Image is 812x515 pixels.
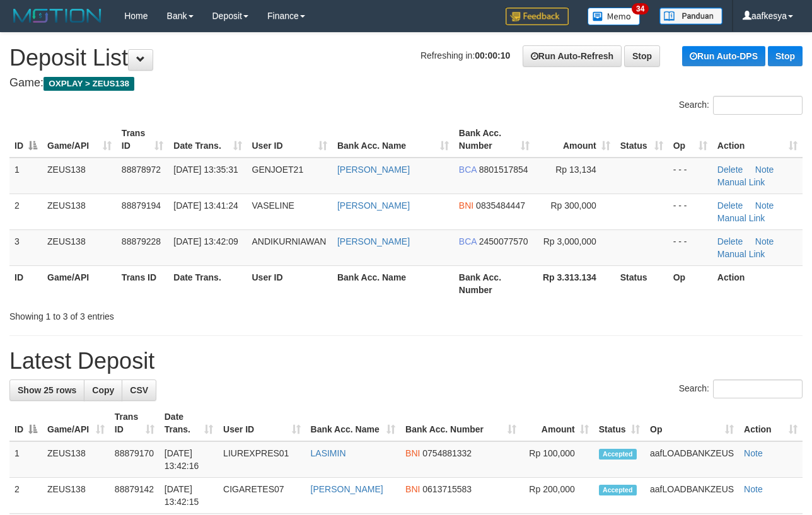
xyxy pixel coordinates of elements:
span: BCA [459,165,477,175]
a: CSV [122,379,156,401]
span: GENJOET21 [252,165,304,175]
th: Date Trans.: activate to sort column ascending [159,405,218,441]
td: 1 [9,158,42,194]
img: Button%20Memo.svg [588,8,641,25]
span: 88878972 [122,165,161,175]
img: panduan.png [659,8,722,25]
span: 88879228 [122,236,161,246]
span: BNI [405,448,420,458]
span: BNI [405,484,420,494]
span: ANDIKURNIAWAN [252,236,327,246]
th: Status: activate to sort column ascending [615,122,668,158]
td: aafLOADBANKZEUS [645,441,739,478]
strong: 00:00:10 [475,50,510,61]
span: CSV [130,385,148,395]
span: [DATE] 13:41:24 [173,200,238,211]
td: aafLOADBANKZEUS [645,478,739,514]
td: ZEUS138 [42,229,117,265]
th: Op: activate to sort column ascending [668,122,712,158]
td: 88879142 [110,478,159,514]
span: OXPLAY > ZEUS138 [43,77,134,91]
span: Show 25 rows [18,385,76,395]
a: Note [744,448,763,458]
td: ZEUS138 [42,158,117,194]
th: Op: activate to sort column ascending [645,405,739,441]
th: User ID [247,265,332,301]
a: [PERSON_NAME] [337,236,410,246]
img: Feedback.jpg [506,8,569,25]
th: ID: activate to sort column descending [9,122,42,158]
th: User ID: activate to sort column ascending [218,405,305,441]
td: LIUREXPRES01 [218,441,305,478]
a: Note [744,484,763,494]
span: Copy 2450077570 to clipboard [479,236,528,246]
td: ZEUS138 [42,194,117,229]
a: [PERSON_NAME] [311,484,383,494]
td: [DATE] 13:42:16 [159,441,218,478]
input: Search: [713,96,803,115]
span: Accepted [599,449,637,460]
span: Copy 0754881332 to clipboard [422,448,472,458]
a: LASIMIN [311,448,346,458]
th: Action: activate to sort column ascending [739,405,803,441]
th: Trans ID: activate to sort column ascending [110,405,159,441]
img: MOTION_logo.png [9,6,105,25]
a: Manual Link [717,249,765,259]
td: - - - [668,158,712,194]
a: Stop [624,45,660,67]
th: Bank Acc. Number: activate to sort column ascending [454,122,535,158]
span: BNI [459,200,473,211]
a: Show 25 rows [9,379,84,401]
span: 88879194 [122,200,161,211]
td: ZEUS138 [42,478,110,514]
td: 1 [9,441,42,478]
span: Copy 8801517854 to clipboard [479,165,528,175]
span: Rp 3,000,000 [543,236,596,246]
label: Search: [679,96,803,115]
input: Search: [713,379,803,398]
th: Status: activate to sort column ascending [594,405,645,441]
span: Copy 0835484447 to clipboard [476,200,525,211]
th: Trans ID [117,265,168,301]
span: Refreshing in: [420,50,510,61]
label: Search: [679,379,803,398]
a: [PERSON_NAME] [337,200,410,211]
th: ID: activate to sort column descending [9,405,42,441]
a: Run Auto-DPS [682,46,765,66]
td: - - - [668,229,712,265]
th: Amount: activate to sort column ascending [535,122,615,158]
td: [DATE] 13:42:15 [159,478,218,514]
span: VASELINE [252,200,294,211]
span: BCA [459,236,477,246]
td: CIGARETES07 [218,478,305,514]
th: ID [9,265,42,301]
th: User ID: activate to sort column ascending [247,122,332,158]
th: Bank Acc. Number: activate to sort column ascending [400,405,521,441]
a: [PERSON_NAME] [337,165,410,175]
td: ZEUS138 [42,441,110,478]
span: 34 [632,3,649,14]
th: Game/API: activate to sort column ascending [42,122,117,158]
a: Note [755,165,774,175]
a: Manual Link [717,213,765,223]
span: [DATE] 13:35:31 [173,165,238,175]
th: Rp 3.313.134 [535,265,615,301]
a: Manual Link [717,177,765,187]
a: Note [755,236,774,246]
h1: Deposit List [9,45,803,71]
td: 2 [9,194,42,229]
td: 3 [9,229,42,265]
span: Copy 0613715583 to clipboard [422,484,472,494]
h4: Game: [9,77,803,90]
th: Bank Acc. Number [454,265,535,301]
span: Copy [92,385,114,395]
td: - - - [668,194,712,229]
a: Stop [768,46,803,66]
span: Accepted [599,485,637,495]
th: Trans ID: activate to sort column ascending [117,122,168,158]
div: Showing 1 to 3 of 3 entries [9,305,329,323]
th: Op [668,265,712,301]
th: Action [712,265,803,301]
h1: Latest Deposit [9,349,803,374]
a: Note [755,200,774,211]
